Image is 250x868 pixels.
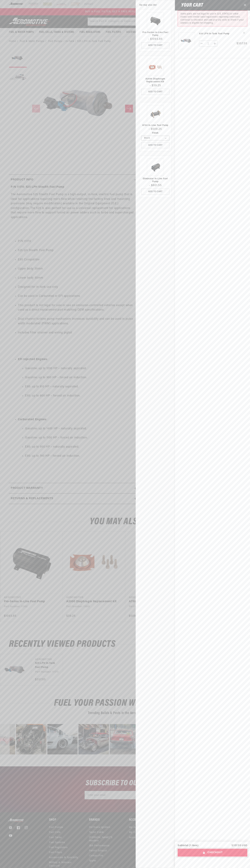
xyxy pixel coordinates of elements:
[178,849,247,857] button: Checkout
[232,844,247,847] p: $357.55 USD
[241,30,247,36] button: Remove 525 LPH In-Tank Fuel Pump
[204,41,212,47] input: Quantity for 525 LPH In-Tank Fuel Pump
[178,857,247,864] iframe: PayPal-paypal
[237,42,247,45] span: $357.55
[178,844,198,847] div: Subtotal (1 item)
[178,11,247,26] div: Some parts are not legal for use in [US_STATE] or other states with similar laws/regulations rega...
[178,3,203,8] h2: Your cart
[199,32,235,35] a: 525 LPH In-Tank Fuel Pump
